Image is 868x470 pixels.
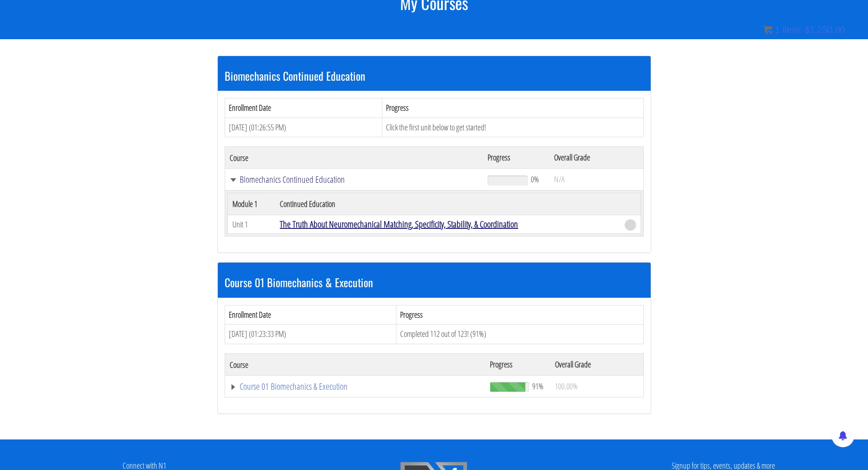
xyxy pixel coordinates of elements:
[531,174,539,184] span: 0%
[225,354,485,376] th: Course
[225,98,382,118] th: Enrollment Date
[225,305,396,325] th: Enrollment Date
[763,25,845,35] a: 1 item: $1,250.00
[396,305,643,325] th: Progress
[225,325,396,344] td: [DATE] (01:23:33 PM)
[225,147,483,169] th: Course
[225,118,382,137] td: [DATE] (01:26:55 PM)
[550,354,643,376] th: Overall Grade
[532,381,544,391] span: 91%
[483,147,549,169] th: Progress
[805,25,810,35] span: $
[280,218,518,230] a: The Truth About Neuromechanical Matching, Specificity, Stability, & Coordination
[225,276,644,288] h3: Course 01 Biomechanics & Execution
[227,215,275,234] td: Unit 1
[550,147,643,169] th: Overall Grade
[225,70,644,82] h3: Biomechanics Continued Education
[485,354,550,376] th: Progress
[550,376,643,398] td: 100.00%
[805,25,845,35] bdi: 1,250.00
[382,98,643,118] th: Progress
[382,118,643,137] td: Click the first unit below to get started!
[763,25,772,34] img: icon11.png
[782,25,802,35] span: item:
[230,175,479,184] a: Biomechanics Continued Education
[550,169,643,191] td: N/A
[230,382,481,391] a: Course 01 Biomechanics & Execution
[775,25,780,35] span: 1
[396,325,643,344] td: Completed 112 out of 123! (91%)
[275,193,620,215] th: Continued Education
[227,193,275,215] th: Module 1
